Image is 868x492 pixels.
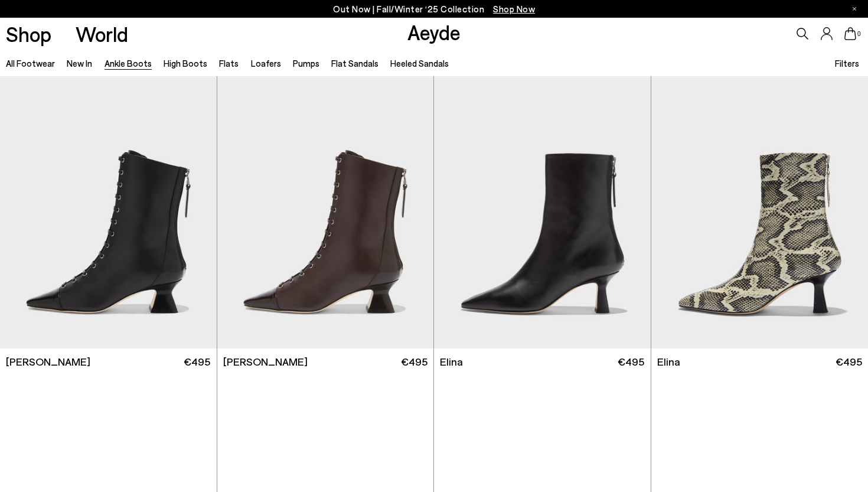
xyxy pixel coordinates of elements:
img: Elina Ankle Boots [434,76,651,348]
a: Flats [219,58,239,69]
a: Aeyde [407,19,461,44]
span: 0 [856,31,862,37]
a: High Boots [164,58,207,69]
span: €495 [836,354,862,369]
a: Ankle Boots [105,58,152,69]
a: Pumps [293,58,319,69]
a: Loafers [251,58,281,69]
a: All Footwear [6,58,55,69]
span: Elina [657,354,680,369]
span: €495 [401,354,428,369]
a: Flat Sandals [331,58,378,69]
span: Navigate to /collections/new-in [493,4,535,14]
a: [PERSON_NAME] €495 [217,348,434,375]
span: [PERSON_NAME] [223,354,308,369]
span: Filters [835,58,859,69]
a: World [76,24,128,44]
a: 0 [844,27,856,40]
span: €495 [618,354,644,369]
a: Heeled Sandals [390,58,449,69]
a: Shop [6,24,51,44]
img: Gwen Lace-Up Boots [217,76,434,348]
p: Out Now | Fall/Winter ‘25 Collection [333,2,535,17]
a: Elina €495 [434,348,651,375]
span: [PERSON_NAME] [6,354,90,369]
span: Elina [440,354,463,369]
span: €495 [184,354,210,369]
a: New In [67,58,92,69]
